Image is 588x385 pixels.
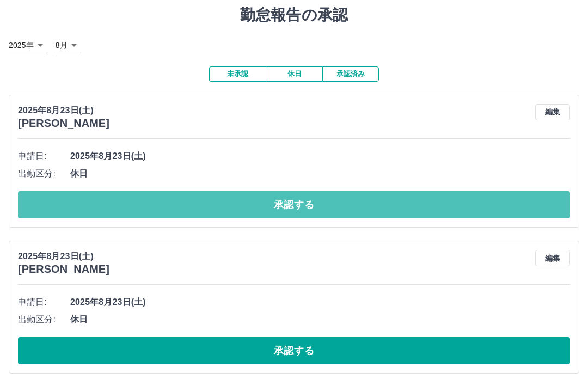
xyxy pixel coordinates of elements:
[18,250,109,263] p: 2025年8月23日(土)
[56,38,81,53] div: 8月
[70,313,570,326] span: 休日
[322,66,379,82] button: 承認済み
[535,250,570,266] button: 編集
[18,150,70,163] span: 申請日:
[18,337,570,364] button: 承認する
[18,296,70,309] span: 申請日:
[70,167,570,180] span: 休日
[18,167,70,180] span: 出勤区分:
[18,104,109,117] p: 2025年8月23日(土)
[9,6,579,25] h1: 勤怠報告の承認
[18,191,570,218] button: 承認する
[9,38,47,53] div: 2025年
[18,263,109,276] h3: [PERSON_NAME]
[266,66,322,82] button: 休日
[535,104,570,120] button: 編集
[18,313,70,326] span: 出勤区分:
[18,117,109,130] h3: [PERSON_NAME]
[70,296,570,309] span: 2025年8月23日(土)
[209,66,266,82] button: 未承認
[70,150,570,163] span: 2025年8月23日(土)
